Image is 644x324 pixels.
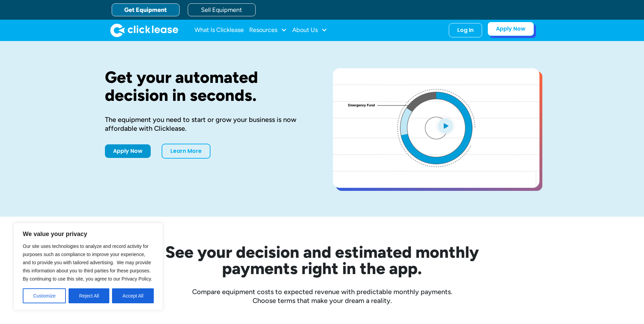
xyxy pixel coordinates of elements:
div: Compare equipment costs to expected revenue with predictable monthly payments. Choose terms that ... [105,287,539,305]
p: We value your privacy [23,230,154,238]
img: Blue play button logo on a light blue circular background [436,116,455,135]
a: Apply Now [487,22,534,36]
a: Sell Equipment [188,3,256,16]
a: Learn More [162,144,210,159]
div: Resources [249,23,287,37]
h2: See your decision and estimated monthly payments right in the app. [132,244,512,276]
h1: Get your automated decision in seconds. [105,68,311,104]
div: The equipment you need to start or grow your business is now affordable with Clicklease. [105,115,311,133]
a: home [110,23,178,37]
div: We value your privacy [14,223,163,310]
a: Get Equipment [112,3,180,16]
a: open lightbox [333,68,539,188]
div: Log In [457,27,474,34]
button: Reject All [69,288,109,303]
button: Customize [23,288,66,303]
div: About Us [292,23,327,37]
a: Apply Now [105,144,151,158]
button: Accept All [112,288,154,303]
img: Clicklease logo [110,23,178,37]
span: Our site uses technologies to analyze and record activity for purposes such as compliance to impr... [23,244,152,282]
a: What Is Clicklease [195,23,244,37]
